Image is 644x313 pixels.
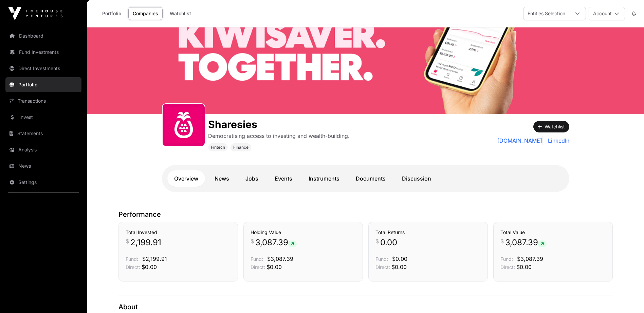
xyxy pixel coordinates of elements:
[8,7,62,20] img: Icehouse Ventures Logo
[392,255,407,262] span: $0.00
[208,170,236,187] a: News
[5,61,81,76] a: Direct Investments
[128,7,163,20] a: Companies
[266,264,282,270] span: $0.00
[5,28,81,43] a: Dashboard
[118,302,613,312] p: About
[118,210,613,219] p: Performance
[589,7,625,20] button: Account
[533,121,569,132] button: Watchlist
[130,237,161,248] span: 2,199.91
[233,145,249,150] span: Finance
[500,256,513,262] span: Fund:
[497,137,542,145] a: [DOMAIN_NAME]
[167,170,205,187] a: Overview
[380,237,397,248] span: 0.00
[505,237,547,248] span: 3,087.39
[375,237,379,245] span: $
[167,170,564,187] nav: Tabs
[610,280,644,313] iframe: Chat Widget
[251,256,263,262] span: Fund:
[500,229,606,236] h3: Total Value
[5,142,81,157] a: Analysis
[268,170,299,187] a: Events
[251,237,254,245] span: $
[5,175,81,190] a: Settings
[142,264,157,270] span: $0.00
[5,45,81,60] a: Fund Investments
[98,7,126,20] a: Portfolio
[5,126,81,141] a: Statements
[165,7,196,20] a: Watchlist
[375,256,388,262] span: Fund:
[5,93,81,108] a: Transactions
[375,229,481,236] h3: Total Returns
[517,255,543,262] span: $3,087.39
[267,255,293,262] span: $3,087.39
[500,237,504,245] span: $
[126,229,231,236] h3: Total Invested
[500,264,515,270] span: Direct:
[87,27,644,114] img: Sharesies
[516,264,532,270] span: $0.00
[142,255,167,262] span: $2,199.91
[165,107,202,143] img: sharesies_logo.jpeg
[126,264,140,270] span: Direct:
[545,137,569,145] a: LinkedIn
[5,77,81,92] a: Portfolio
[349,170,392,187] a: Documents
[391,264,407,270] span: $0.00
[211,145,225,150] span: Fintech
[239,170,265,187] a: Jobs
[523,7,569,20] div: Entities Selection
[208,132,350,140] p: Democratising access to investing and wealth-building.
[375,264,390,270] span: Direct:
[255,237,297,248] span: 3,087.39
[5,159,81,173] a: News
[5,110,81,125] a: Invest
[208,118,350,130] h1: Sharesies
[126,256,138,262] span: Fund:
[395,170,438,187] a: Discussion
[126,237,129,245] span: $
[302,170,346,187] a: Instruments
[251,264,265,270] span: Direct:
[251,229,356,236] h3: Holding Value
